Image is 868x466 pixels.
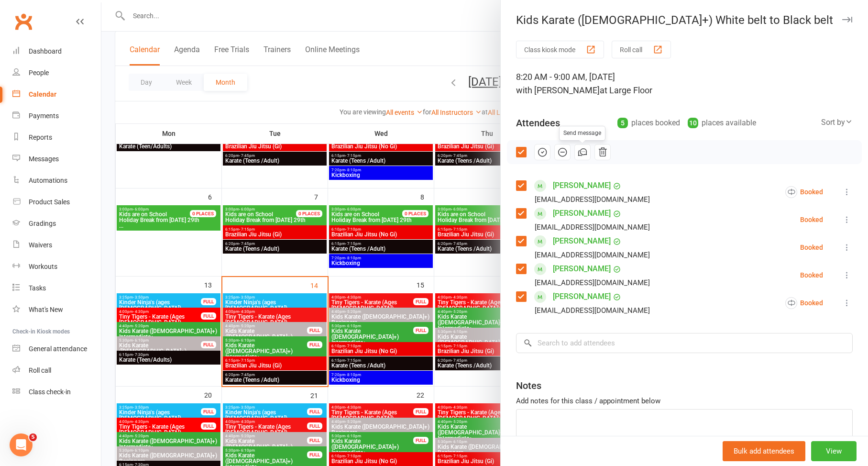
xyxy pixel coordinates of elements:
[688,116,756,130] div: places available
[29,366,51,374] div: Roll call
[29,345,87,353] div: General attendance
[516,116,560,130] div: Attendees
[12,62,101,84] a: People
[811,441,857,461] button: View
[12,277,101,299] a: Tasks
[10,433,33,456] iframe: Intercom live chat
[29,177,67,184] div: Automations
[535,221,650,233] div: [EMAIL_ADDRESS][DOMAIN_NAME]
[553,261,611,277] a: [PERSON_NAME]
[553,178,611,193] a: [PERSON_NAME]
[12,170,101,191] a: Automations
[516,41,604,58] button: Class kiosk mode
[535,277,650,289] div: [EMAIL_ADDRESS][DOMAIN_NAME]
[29,133,52,141] div: Reports
[516,395,853,407] div: Add notes for this class / appointment below
[12,127,101,148] a: Reports
[12,256,101,277] a: Workouts
[800,244,823,251] div: Booked
[12,381,101,403] a: Class kiosk mode
[29,388,71,396] div: Class check-in
[11,10,35,33] a: Clubworx
[688,118,698,128] div: 10
[29,69,49,77] div: People
[553,206,611,221] a: [PERSON_NAME]
[12,338,101,360] a: General attendance kiosk mode
[29,112,59,120] div: Payments
[535,304,650,317] div: [EMAIL_ADDRESS][DOMAIN_NAME]
[12,234,101,256] a: Waivers
[29,284,46,292] div: Tasks
[600,85,652,95] span: at Large Floor
[501,13,868,27] div: Kids Karate ([DEMOGRAPHIC_DATA]+) White belt to Black belt
[785,297,823,309] div: Booked
[612,41,671,58] button: Roll call
[29,263,57,270] div: Workouts
[617,116,680,130] div: places booked
[29,198,70,206] div: Product Sales
[12,213,101,234] a: Gradings
[516,333,853,353] input: Search to add attendees
[553,289,611,304] a: [PERSON_NAME]
[12,148,101,170] a: Messages
[800,272,823,278] div: Booked
[29,433,37,441] span: 5
[516,70,853,97] div: 8:20 AM - 9:00 AM, [DATE]
[516,85,600,95] span: with [PERSON_NAME]
[535,249,650,261] div: [EMAIL_ADDRESS][DOMAIN_NAME]
[29,47,62,55] div: Dashboard
[12,84,101,105] a: Calendar
[559,126,605,141] div: Send message
[553,233,611,249] a: [PERSON_NAME]
[12,105,101,127] a: Payments
[785,186,823,198] div: Booked
[29,306,63,313] div: What's New
[617,118,628,128] div: 5
[12,191,101,213] a: Product Sales
[12,360,101,381] a: Roll call
[29,155,59,163] div: Messages
[516,379,541,392] div: Notes
[821,116,853,129] div: Sort by
[723,441,805,461] button: Bulk add attendees
[535,193,650,206] div: [EMAIL_ADDRESS][DOMAIN_NAME]
[12,299,101,321] a: What's New
[12,41,101,62] a: Dashboard
[29,90,56,98] div: Calendar
[800,216,823,223] div: Booked
[29,220,56,227] div: Gradings
[29,241,52,249] div: Waivers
